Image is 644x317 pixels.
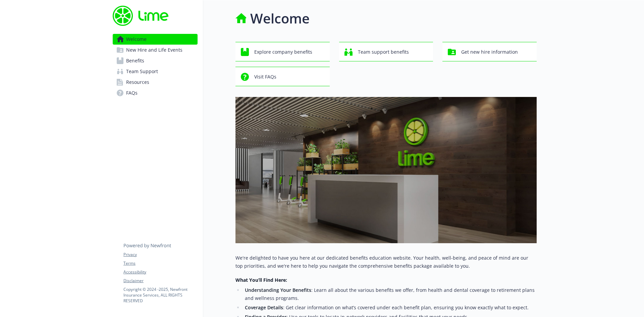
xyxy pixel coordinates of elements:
[235,67,330,86] button: Visit FAQs
[123,278,197,284] a: Disclaimer
[123,252,197,258] a: Privacy
[358,46,409,58] span: Team support benefits
[126,66,158,77] span: Team Support
[250,8,310,29] h1: Welcome
[113,45,198,55] a: New Hire and Life Events
[243,286,537,302] li: : Learn all about the various benefits we offer, from health and dental coverage to retirement pl...
[243,304,537,312] li: : Get clear information on what’s covered under each benefit plan, ensuring you know exactly what...
[339,42,433,61] button: Team support benefits
[123,269,197,275] a: Accessibility
[113,55,198,66] a: Benefits
[245,287,311,293] strong: Understanding Your Benefits
[113,34,198,45] a: Welcome
[254,46,312,58] span: Explore company benefits
[113,66,198,77] a: Team Support
[126,55,144,66] span: Benefits
[245,304,283,311] strong: Coverage Details
[123,260,197,266] a: Terms
[113,77,198,88] a: Resources
[126,34,147,45] span: Welcome
[254,70,276,83] span: Visit FAQs
[461,46,518,58] span: Get new hire information
[235,277,287,283] strong: What You’ll Find Here:
[442,42,537,61] button: Get new hire information
[126,88,138,98] span: FAQs
[126,45,182,55] span: New Hire and Life Events
[113,88,198,98] a: FAQs
[235,42,330,61] button: Explore company benefits
[235,97,537,243] img: overview page banner
[235,254,537,270] p: We're delighted to have you here at our dedicated benefits education website. Your health, well-b...
[126,77,149,88] span: Resources
[123,286,197,304] p: Copyright © 2024 - 2025 , Newfront Insurance Services, ALL RIGHTS RESERVED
